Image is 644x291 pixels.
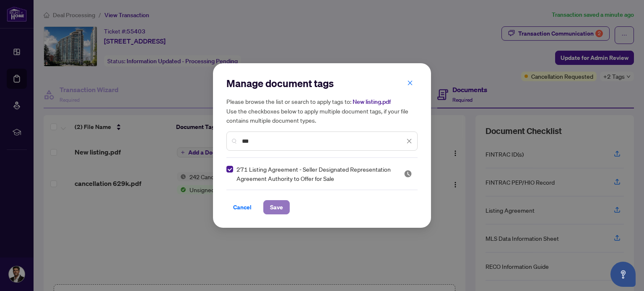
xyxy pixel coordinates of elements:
button: Save [263,200,290,214]
span: close [406,138,412,144]
span: Save [270,201,283,214]
button: Open asap [610,262,636,287]
h2: Manage document tags [226,77,418,90]
span: New listing.pdf [353,98,391,106]
span: Cancel [233,201,252,214]
span: 271 Listing Agreement - Seller Designated Representation Agreement Authority to Offer for Sale [236,165,394,183]
h5: Please browse the list or search to apply tags to: Use the checkboxes below to apply multiple doc... [226,97,418,125]
button: Cancel [226,200,258,214]
span: Pending Review [404,170,412,178]
span: close [407,80,413,86]
img: status [404,170,412,178]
